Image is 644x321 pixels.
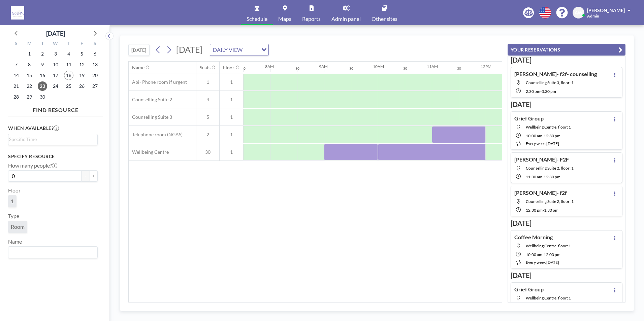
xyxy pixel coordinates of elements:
[200,65,211,71] div: Seats
[11,60,21,69] span: Sunday, September 7, 2025
[295,66,299,71] div: 30
[51,71,60,80] span: Wednesday, September 17, 2025
[544,133,560,138] span: 12:30 PM
[82,170,90,182] button: -
[196,79,219,85] span: 1
[49,40,62,48] div: W
[38,71,47,80] span: Tuesday, September 16, 2025
[511,219,622,227] h3: [DATE]
[77,81,87,91] span: Friday, September 26, 2025
[38,92,47,102] span: Tuesday, September 30, 2025
[220,79,243,85] span: 1
[51,60,60,69] span: Wednesday, September 10, 2025
[8,213,19,219] label: Type
[64,71,73,80] span: Thursday, September 18, 2025
[544,174,560,179] span: 12:30 PM
[132,65,144,71] div: Name
[11,223,25,230] span: Room
[331,16,361,22] span: Admin panel
[11,6,24,20] img: organization-logo
[46,29,65,38] div: [DATE]
[10,40,23,48] div: S
[526,260,559,265] span: every week [DATE]
[8,134,97,144] div: Search for option
[8,104,103,113] h4: FIND RESOURCE
[25,81,34,91] span: Monday, September 22, 2025
[8,187,21,194] label: Floor
[196,149,219,155] span: 30
[526,295,571,300] span: Wellbeing Centre, floor: 1
[575,10,583,16] span: AW
[129,132,183,138] span: Telephone room (NGAS)
[514,156,569,163] h4: [PERSON_NAME]- F2F
[196,132,219,138] span: 2
[508,44,625,56] button: YOUR RESERVATIONS
[75,40,88,48] div: F
[220,97,243,103] span: 1
[403,66,407,71] div: 30
[212,45,244,54] span: DAILY VIEW
[514,189,567,196] h4: [PERSON_NAME]- f2f
[11,198,14,205] span: 1
[62,40,75,48] div: T
[319,64,328,69] div: 9AM
[210,44,268,56] div: Search for option
[542,174,544,179] span: -
[526,208,543,213] span: 12:30 PM
[511,271,622,280] h3: [DATE]
[88,40,101,48] div: S
[129,79,187,85] span: Abi- Phone room if urgent
[90,49,100,59] span: Saturday, September 6, 2025
[9,136,94,143] input: Search for option
[176,44,203,55] span: [DATE]
[223,65,234,71] div: Floor
[220,114,243,120] span: 1
[25,71,34,80] span: Monday, September 15, 2025
[302,16,321,22] span: Reports
[540,89,542,94] span: -
[129,149,169,155] span: Wellbeing Centre
[8,238,22,245] label: Name
[278,16,291,22] span: Maps
[25,60,34,69] span: Monday, September 8, 2025
[196,114,219,120] span: 5
[36,40,49,48] div: T
[373,64,384,69] div: 10AM
[526,166,574,171] span: Counselling Suite 2, floor: 1
[514,234,553,241] h4: Coffee Morning
[129,114,172,120] span: Counselling Suite 3
[196,97,219,103] span: 4
[349,66,353,71] div: 30
[542,133,544,138] span: -
[11,92,21,102] span: Sunday, September 28, 2025
[514,115,544,122] h4: Grief Group
[129,97,172,103] span: Counselling Suite 2
[90,60,100,69] span: Saturday, September 13, 2025
[457,66,461,71] div: 30
[526,174,542,179] span: 11:30 AM
[90,71,100,80] span: Saturday, September 20, 2025
[38,49,47,59] span: Tuesday, September 2, 2025
[372,16,397,22] span: Other sites
[542,252,544,257] span: -
[587,7,625,13] span: [PERSON_NAME]
[11,71,21,80] span: Sunday, September 14, 2025
[77,49,87,59] span: Friday, September 5, 2025
[514,71,597,77] h4: [PERSON_NAME]- f2f- counselling
[526,243,571,248] span: Wellbeing Centre, floor: 1
[427,64,438,69] div: 11AM
[90,81,100,91] span: Saturday, September 27, 2025
[220,149,243,155] span: 1
[25,49,34,59] span: Monday, September 1, 2025
[526,124,571,130] span: Wellbeing Centre, floor: 1
[543,208,544,213] span: -
[526,80,574,85] span: Counselling Suite 3, floor: 1
[51,49,60,59] span: Wednesday, September 3, 2025
[526,199,574,204] span: Counselling Suite 2, floor: 1
[77,71,87,80] span: Friday, September 19, 2025
[38,60,47,69] span: Tuesday, September 9, 2025
[64,81,73,91] span: Thursday, September 25, 2025
[220,132,243,138] span: 1
[51,81,60,91] span: Wednesday, September 24, 2025
[526,89,540,94] span: 2:30 PM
